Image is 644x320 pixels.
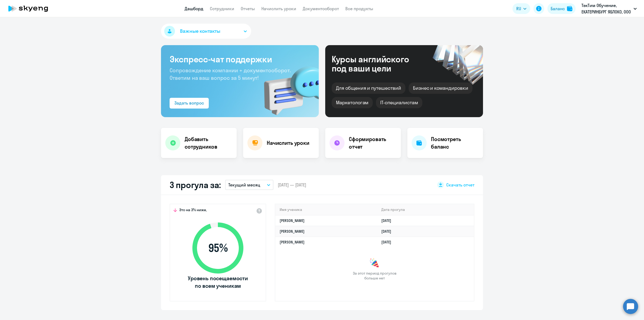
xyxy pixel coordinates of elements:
[225,180,273,190] button: Текущий месяц
[280,218,305,223] a: [PERSON_NAME]
[256,57,319,117] img: bg-img
[210,6,234,11] a: Сотрудники
[547,3,576,14] button: Балансbalance
[409,82,473,94] div: Бизнес и командировки
[551,5,565,12] div: Баланс
[185,135,232,150] h4: Добавить сотрудников
[581,2,631,15] p: ТэкТим Обучение, ЕКАТЕРИНБУРГ ЯБЛОКО, ООО
[345,6,373,11] a: Все продукты
[161,24,251,39] button: Важные контакты
[228,182,260,188] p: Текущий месяц
[187,275,249,290] span: Уровень посещаемости по всем ученикам
[241,6,255,11] a: Отчеты
[332,97,373,108] div: Маркетологам
[516,5,521,12] span: RU
[376,97,422,108] div: IT-специалистам
[170,54,310,64] h3: Экспресс-чат поддержки
[275,204,377,215] th: Имя ученика
[332,82,405,94] div: Для общения и путешествий
[513,3,530,14] button: RU
[579,2,639,15] button: ТэкТим Обучение, ЕКАТЕРИНБУРГ ЯБЛОКО, ООО
[381,218,396,223] a: [DATE]
[280,240,305,245] a: [PERSON_NAME]
[381,240,396,245] a: [DATE]
[180,28,220,35] span: Важные контакты
[185,6,203,11] a: Дашборд
[174,100,204,106] div: Задать вопрос
[369,258,380,269] img: congrats
[381,229,396,234] a: [DATE]
[179,207,207,214] span: Это на 3% ниже,
[446,182,474,188] span: Скачать отчет
[170,67,291,81] span: Сопровождение компании + документооборот. Ответим на ваш вопрос за 5 минут!
[349,135,397,150] h4: Сформировать отчет
[187,242,249,254] span: 95 %
[567,6,572,11] img: balance
[431,135,479,150] h4: Посмотреть баланс
[303,6,339,11] a: Документооборот
[267,139,309,147] h4: Начислить уроки
[377,204,474,215] th: Дата прогула
[280,229,305,234] a: [PERSON_NAME]
[352,271,397,281] span: За этот период прогулов больше нет
[278,182,306,188] span: [DATE] — [DATE]
[332,55,423,73] div: Курсы английского под ваши цели
[261,6,296,11] a: Начислить уроки
[170,98,209,109] button: Задать вопрос
[170,179,221,190] h2: 3 прогула за:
